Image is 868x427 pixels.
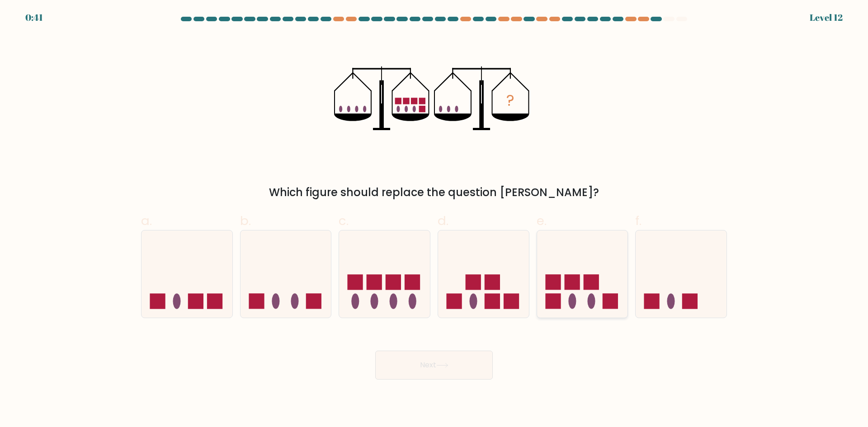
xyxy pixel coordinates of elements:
[375,351,493,380] button: Next
[146,184,722,201] div: Which figure should replace the question [PERSON_NAME]?
[339,212,349,230] span: c.
[810,11,843,24] div: Level 12
[438,212,448,230] span: d.
[240,212,251,230] span: b.
[635,212,642,230] span: f.
[506,90,514,111] tspan: ?
[141,212,152,230] span: a.
[25,11,43,24] div: 0:41
[537,212,547,230] span: e.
